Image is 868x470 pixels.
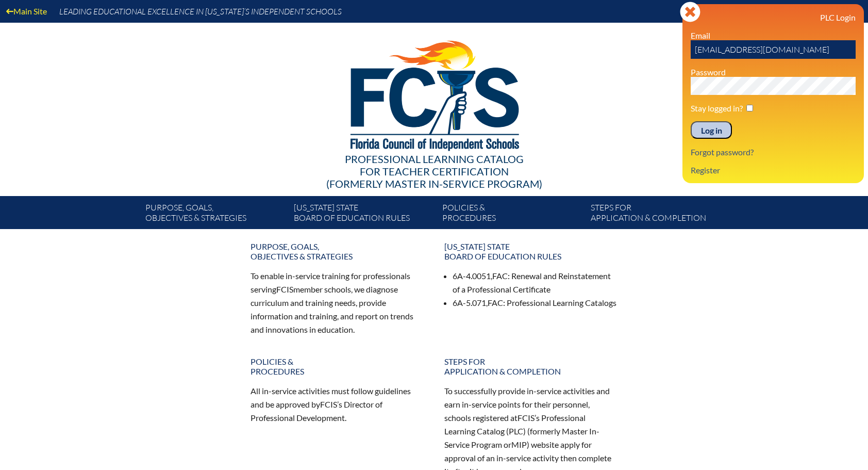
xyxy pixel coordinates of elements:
li: 6A-4.0051, : Renewal and Reinstatement of a Professional Certificate [453,269,617,296]
span: FAC [488,298,503,307]
a: Forgot password? [687,145,758,159]
span: PLC [509,426,523,436]
label: Email [691,30,710,40]
a: Purpose, goals,objectives & strategies [141,200,290,229]
span: for Teacher Certification [360,165,509,177]
a: Policies &Procedures [244,352,430,380]
a: Purpose, goals,objectives & strategies [244,237,430,265]
label: Password [691,67,726,77]
a: Steps forapplication & completion [438,352,624,380]
div: Professional Learning Catalog (formerly Master In-service Program) [137,153,731,190]
a: [US_STATE] StateBoard of Education rules [290,200,438,229]
li: 6A-5.071, : Professional Learning Catalogs [453,296,617,310]
p: To enable in-service training for professionals serving member schools, we diagnose curriculum an... [251,269,424,336]
p: All in-service activities must follow guidelines and be approved by ’s Director of Professional D... [251,384,424,425]
a: Policies &Procedures [438,200,587,229]
span: FAC [492,271,508,281]
h3: PLC Login [691,12,856,22]
a: [US_STATE] StateBoard of Education rules [438,237,624,265]
span: FCIS [518,413,535,423]
span: FCIS [320,399,337,409]
a: Register [687,163,724,177]
img: FCISlogo221.eps [328,23,541,164]
span: MIP [511,440,527,449]
svg: Close [680,2,700,22]
a: Steps forapplication & completion [587,200,735,229]
label: Stay logged in? [691,103,743,113]
input: Log in [691,121,732,139]
a: Main Site [2,4,51,18]
span: FCIS [276,284,293,294]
